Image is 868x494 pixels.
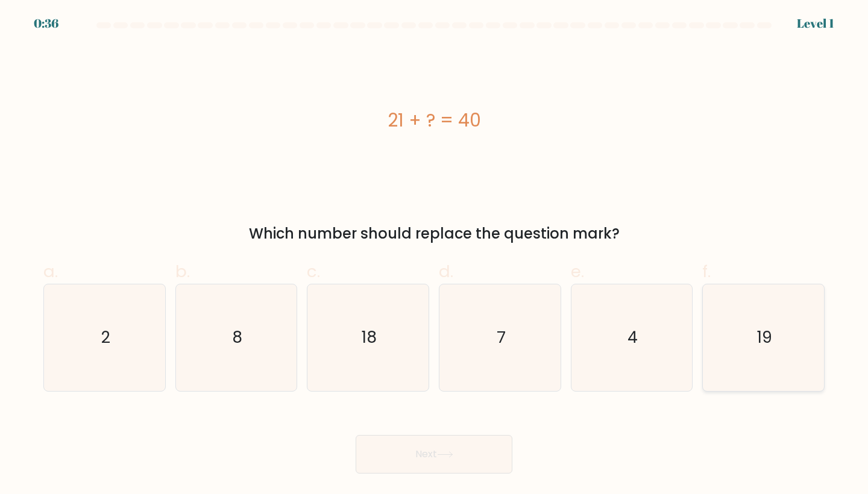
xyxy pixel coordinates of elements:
span: d. [439,260,453,283]
span: e. [571,260,584,283]
span: f. [702,260,711,283]
div: Level 1 [797,14,834,33]
text: 8 [232,327,242,349]
span: a. [43,260,58,283]
text: 19 [757,327,772,349]
text: 2 [101,327,110,349]
div: Which number should replace the question mark? [51,223,817,245]
div: 21 + ? = 40 [43,107,825,134]
span: c. [307,260,320,283]
text: 4 [627,327,638,349]
text: 7 [497,327,505,349]
text: 18 [362,327,377,349]
div: 0:36 [34,14,58,33]
span: b. [175,260,190,283]
button: Next [356,435,512,474]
